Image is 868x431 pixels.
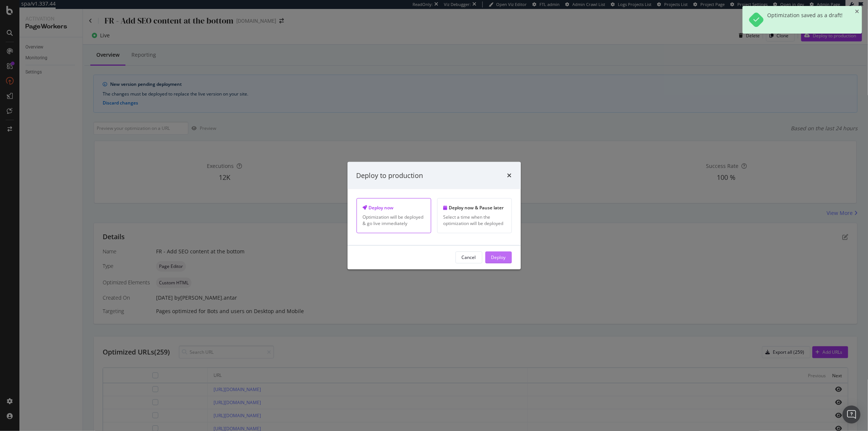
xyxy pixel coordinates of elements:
div: Deploy now [363,204,425,211]
div: Optimization saved as a draft! [767,12,843,28]
div: Deploy [491,254,506,260]
div: close toast [855,9,859,14]
div: Cancel [462,254,476,260]
div: Select a time when the optimization will be deployed [444,214,505,227]
div: modal [348,162,521,269]
div: times [507,171,512,180]
div: Deploy to production [357,171,423,180]
button: Deploy [485,252,512,263]
div: Optimization will be deployed & go live immediately [363,214,425,227]
div: Open Intercom Messenger [843,406,861,424]
div: Deploy now & Pause later [444,204,505,211]
button: Cancel [455,252,482,263]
